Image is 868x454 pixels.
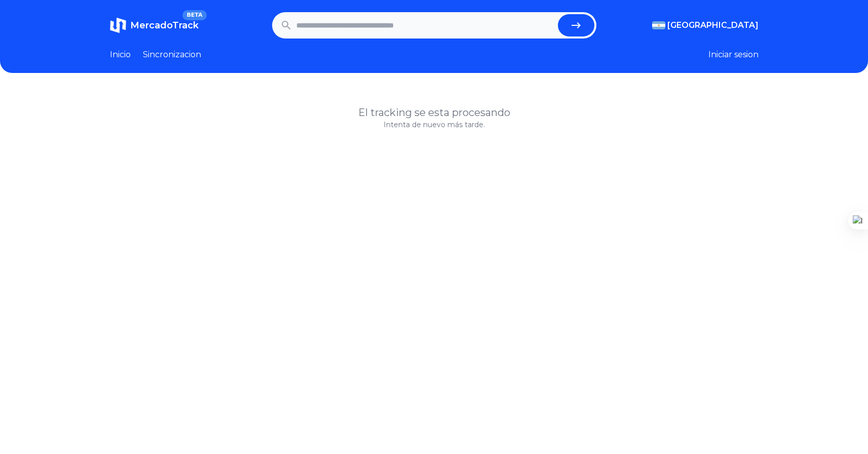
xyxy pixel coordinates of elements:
[110,49,131,61] a: Inicio
[143,49,201,61] a: Sincronizacion
[667,19,759,31] span: [GEOGRAPHIC_DATA]
[652,21,665,29] img: Argentina
[110,17,199,33] a: MercadoTrackBETA
[130,20,199,31] span: MercadoTrack
[110,17,126,33] img: MercadoTrack
[652,19,759,31] button: [GEOGRAPHIC_DATA]
[110,105,759,120] h1: El tracking se esta procesando
[708,49,759,61] button: Iniciar sesion
[182,10,206,20] span: BETA
[110,120,759,130] p: Intenta de nuevo más tarde.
